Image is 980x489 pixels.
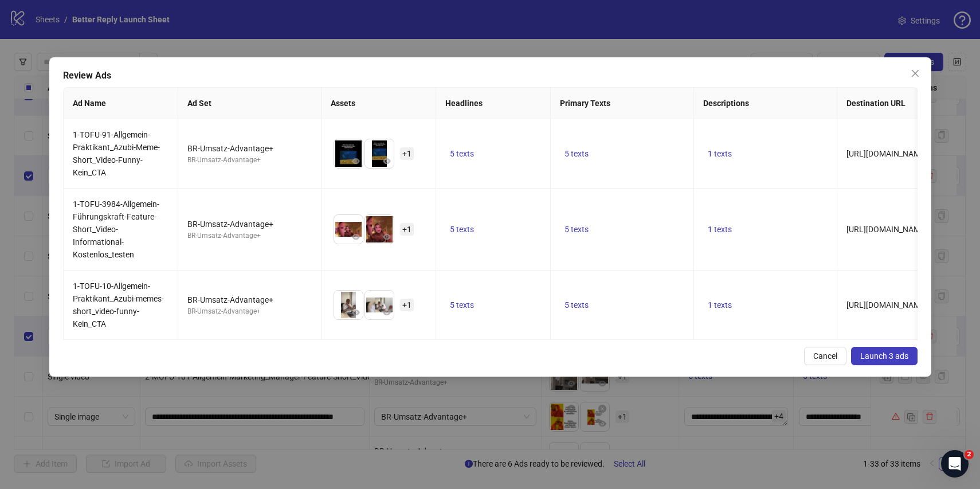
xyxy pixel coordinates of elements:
img: Asset 2 [365,139,394,168]
th: Ad Set [178,88,322,119]
button: 1 texts [703,298,736,312]
img: Asset 1 [334,291,363,319]
span: eye [352,157,360,165]
span: 5 texts [450,149,474,158]
div: BR-Umsatz-Advantage+ [187,155,312,166]
th: Assets [322,88,436,119]
button: 5 texts [560,222,593,236]
span: close [911,69,920,78]
th: Headlines [436,88,551,119]
span: + 1 [400,299,414,311]
button: Preview [380,230,394,244]
span: 5 texts [565,225,589,234]
span: 2 [965,450,974,459]
div: BR-Umsatz-Advantage+ [187,306,312,317]
img: Asset 2 [365,215,394,244]
span: 5 texts [450,225,474,234]
button: Close [906,64,924,83]
th: Destination URL [837,88,952,119]
th: Descriptions [694,88,837,119]
div: BR-Umsatz-Advantage+ [187,230,312,241]
span: 1-TOFU-91-Allgemein-Praktikant_Azubi-Meme-Short_Video-Funny-Kein_CTA [73,130,160,177]
span: eye [383,157,391,165]
span: 5 texts [565,149,589,158]
span: + 1 [400,147,414,160]
span: 1 texts [708,300,732,310]
button: Preview [380,306,394,319]
span: [URL][DOMAIN_NAME] [846,300,927,310]
span: + 1 [400,223,414,236]
button: Cancel [804,347,846,365]
button: Preview [380,154,394,168]
button: 1 texts [703,222,736,236]
div: BR-Umsatz-Advantage+ [187,294,312,306]
span: [URL][DOMAIN_NAME] [846,149,927,158]
button: 5 texts [445,147,479,161]
button: Launch 3 ads [851,347,918,365]
button: 5 texts [560,147,593,161]
img: Asset 2 [365,291,394,319]
button: 5 texts [445,222,479,236]
button: Preview [349,230,363,244]
button: 1 texts [703,147,736,161]
span: Cancel [813,351,837,361]
div: BR-Umsatz-Advantage+ [187,142,312,155]
button: Preview [349,306,363,319]
div: BR-Umsatz-Advantage+ [187,218,312,230]
span: eye [383,233,391,241]
span: 5 texts [565,300,589,310]
img: Asset 1 [334,215,363,244]
span: eye [383,308,391,316]
img: Asset 1 [334,139,363,168]
span: 1 texts [708,225,732,234]
span: eye [352,233,360,241]
span: 5 texts [450,300,474,310]
th: Primary Texts [551,88,694,119]
span: 1-TOFU-3984-Allgemein-Führungskraft-Feature-Short_Video-Informational-Kostenlos_testen [73,199,159,259]
iframe: Intercom live chat [941,450,969,478]
span: eye [352,308,360,316]
span: 1 texts [708,149,732,158]
span: Launch 3 ads [860,351,908,361]
button: Preview [349,154,363,168]
div: Review Ads [63,69,918,83]
span: 1-TOFU-10-Allgemein-Praktikant_Azubi-memes-short_video-funny-Kein_CTA [73,281,164,328]
button: 5 texts [445,298,479,312]
th: Ad Name [64,88,178,119]
button: 5 texts [560,298,593,312]
span: [URL][DOMAIN_NAME] [846,225,927,234]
